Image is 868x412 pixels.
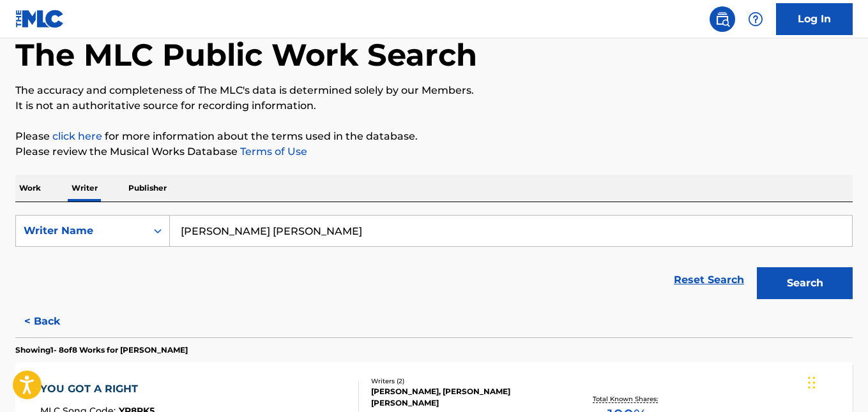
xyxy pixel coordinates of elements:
img: MLC Logo [15,10,65,28]
a: Log In [776,3,853,35]
a: Public Search [710,6,735,32]
p: The accuracy and completeness of The MLC's data is determined solely by our Members. [15,83,853,98]
a: Terms of Use [238,145,307,158]
p: It is not an authoritative source for recording information. [15,98,853,114]
img: help [748,11,763,27]
a: Reset Search [667,266,750,294]
div: Writers ( 2 ) [371,376,558,386]
a: click here [52,130,102,142]
p: Work [15,175,45,202]
button: < Back [15,305,92,337]
p: Writer [68,175,102,202]
img: search [715,11,730,27]
div: Help [743,6,768,32]
div: YOU GOT A RIGHT [40,381,155,397]
div: Writer Name [24,223,139,239]
p: Showing 1 - 8 of 8 Works for [PERSON_NAME] [15,344,188,356]
button: Search [757,267,853,299]
p: Publisher [125,175,171,202]
h1: The MLC Public Work Search [15,36,477,74]
iframe: Chat Widget [804,351,868,412]
form: Search Form [15,215,853,305]
div: [PERSON_NAME], [PERSON_NAME] [PERSON_NAME] [371,386,558,409]
p: Please for more information about the terms used in the database. [15,129,853,144]
p: Total Known Shares: [593,394,661,404]
div: Drag [808,364,816,402]
p: Please review the Musical Works Database [15,144,853,159]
